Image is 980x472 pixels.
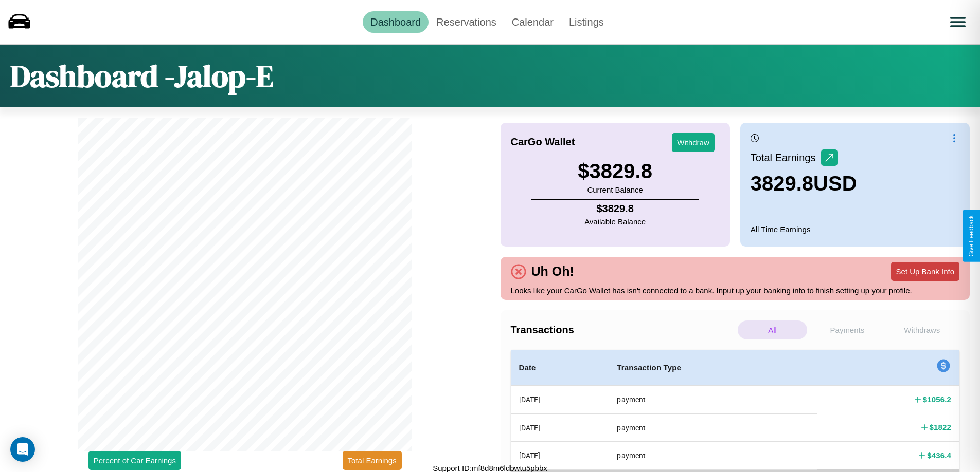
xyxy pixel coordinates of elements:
[10,437,35,462] div: Open Intercom Messenger
[609,413,817,441] th: payment
[584,215,646,229] p: Available Balance
[511,413,609,441] th: [DATE]
[578,183,652,197] p: Current Balance
[363,11,429,33] a: Dashboard
[511,442,609,469] th: [DATE]
[511,284,960,297] p: Looks like your CarGo Wallet has isn't connected to a bank. Input up your banking info to finish ...
[672,133,715,152] button: Withdraw
[930,422,951,432] h4: $ 1822
[511,136,575,148] h4: CarGo Wallet
[578,160,652,183] h3: $ 3829.8
[738,320,807,339] p: All
[609,386,817,414] th: payment
[343,451,402,470] button: Total Earnings
[751,222,959,236] p: All Time Earnings
[561,11,612,33] a: Listings
[511,324,735,336] h4: Transactions
[609,442,817,469] th: payment
[504,11,561,33] a: Calendar
[927,450,951,461] h4: $ 436.4
[943,8,972,36] button: Open menu
[887,320,957,339] p: Withdraws
[526,264,579,279] h4: Uh Oh!
[751,172,857,195] h3: 3829.8 USD
[511,386,609,414] th: [DATE]
[429,11,504,33] a: Reservations
[584,203,646,215] h4: $ 3829.8
[617,362,809,374] h4: Transaction Type
[751,148,821,167] p: Total Earnings
[10,55,273,97] h1: Dashboard - Jalop-E
[88,451,181,470] button: Percent of Car Earnings
[519,362,601,374] h4: Date
[891,262,959,281] button: Set Up Bank Info
[923,394,951,405] h4: $ 1056.2
[968,215,975,257] div: Give Feedback
[812,320,882,339] p: Payments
